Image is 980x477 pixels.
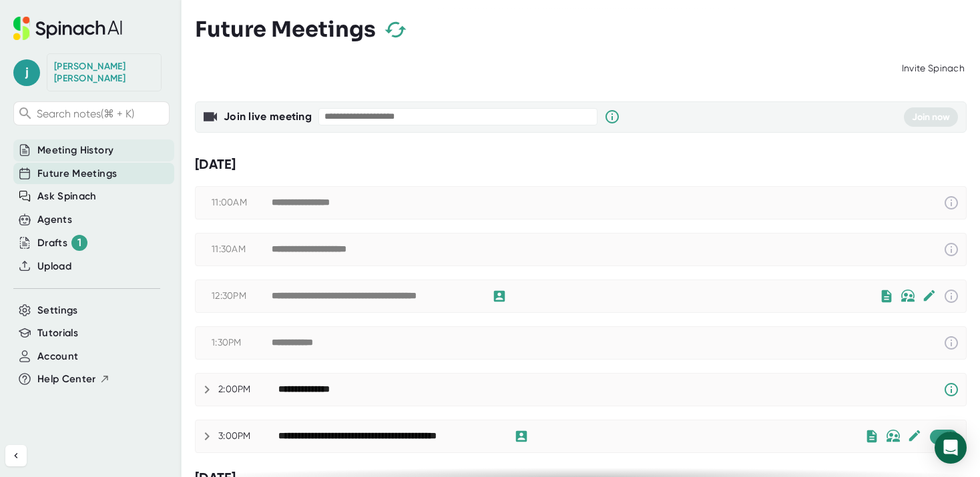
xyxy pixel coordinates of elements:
svg: Spinach requires a video conference link. [943,382,959,398]
div: 3:00PM [218,430,278,442]
button: Drafts 1 [37,235,87,251]
button: Upload [37,259,71,274]
div: 2:00PM [218,384,278,396]
button: Agents [37,212,72,227]
h3: Future Meetings [195,17,376,42]
button: Help Center [37,372,110,387]
b: Join live meeting [224,110,312,123]
svg: This event has already passed [943,242,959,258]
button: Ask Spinach [37,189,97,204]
button: Collapse sidebar [5,445,27,466]
button: Join now [904,107,958,127]
span: Join now [912,111,950,123]
button: Account [37,349,78,364]
div: Open Intercom Messenger [935,432,967,464]
span: Search notes (⌘ + K) [37,107,166,120]
button: Settings [37,303,78,318]
img: internal-only.bf9814430b306fe8849ed4717edd4846.svg [886,430,901,443]
div: Invite Spinach [900,56,967,81]
svg: This event has already passed [943,335,959,351]
span: Help Center [37,372,96,387]
svg: This event has already passed [943,195,959,211]
div: 11:00AM [212,197,272,209]
div: Jason Stewart [54,61,154,84]
div: 11:30AM [212,244,272,256]
button: Future Meetings [37,166,117,181]
button: Meeting History [37,143,113,158]
div: [DATE] [195,156,967,173]
div: 1 [71,235,87,251]
svg: This event has already passed [943,288,959,304]
span: j [13,59,40,86]
div: 12:30PM [212,290,272,302]
div: Drafts [37,235,87,251]
button: Tutorials [37,326,78,341]
img: internal-only.bf9814430b306fe8849ed4717edd4846.svg [901,290,915,303]
div: 1:30PM [212,337,272,349]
